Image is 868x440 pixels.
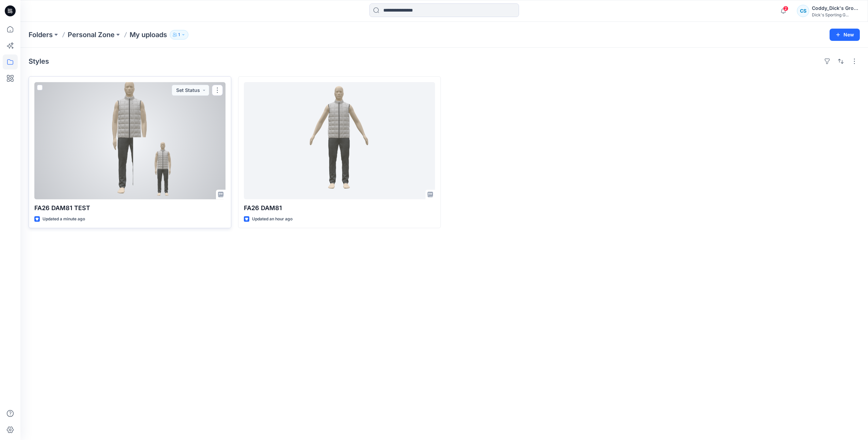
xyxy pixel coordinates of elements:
p: Updated an hour ago [252,216,293,223]
a: FA26 DAM81 [244,82,435,199]
p: FA26 DAM81 [244,203,435,213]
p: My uploads [130,30,167,40]
span: 2 [783,6,788,11]
a: Personal Zone [68,30,115,40]
p: 1 [178,31,180,38]
div: Coddy_Dick's Group [812,4,859,12]
a: Folders [29,30,53,40]
button: New [830,29,860,41]
div: Dick's Sporting G... [812,12,859,17]
button: 1 [170,30,188,40]
a: FA26 DAM81 TEST [34,82,226,199]
p: FA26 DAM81 TEST [34,203,226,213]
h4: Styles [29,57,49,65]
p: Updated a minute ago [43,216,85,223]
div: CS [797,5,809,17]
